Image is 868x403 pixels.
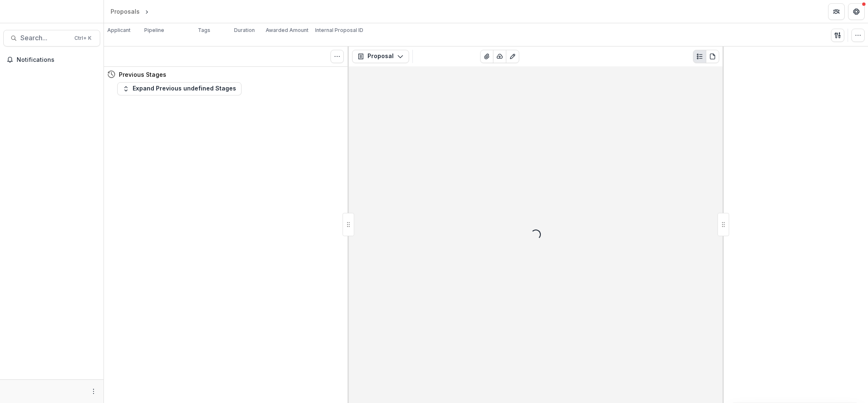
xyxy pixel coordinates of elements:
[234,27,255,34] p: Duration
[111,7,140,16] div: Proposals
[266,27,308,34] p: Awarded Amount
[107,5,143,17] a: Proposals
[352,50,409,63] button: Proposal
[3,53,100,66] button: Notifications
[693,50,706,63] button: Plaintext view
[506,50,519,63] button: Edit as form
[144,27,164,34] p: Pipeline
[480,50,493,63] button: View Attached Files
[3,30,100,46] button: Search...
[117,82,242,95] button: Expand Previous undefined Stages
[848,3,865,20] button: Get Help
[89,386,99,396] button: More
[706,50,719,63] button: PDF view
[107,5,186,17] nav: breadcrumb
[828,3,845,20] button: Partners
[330,50,344,63] button: Toggle View Cancelled Tasks
[73,34,93,43] div: Ctrl + K
[315,27,363,34] p: Internal Proposal ID
[107,27,131,34] p: Applicant
[198,27,210,34] p: Tags
[17,56,97,64] span: Notifications
[119,70,166,79] h4: Previous Stages
[20,34,69,42] span: Search...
